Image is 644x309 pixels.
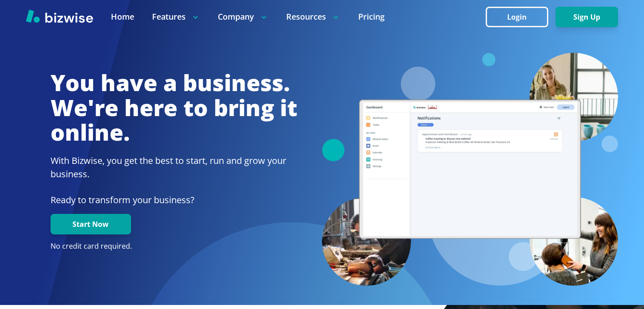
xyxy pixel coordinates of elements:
p: Ready to transform your business? [51,193,297,207]
button: Sign Up [555,7,618,27]
a: Pricing [358,11,385,22]
p: Features [152,11,200,22]
p: No credit card required. [51,242,297,251]
p: Company [218,11,268,22]
img: Bizwise Logo [26,9,93,23]
button: Login [486,7,548,27]
a: Start Now [51,220,131,229]
a: Home [111,11,134,22]
h1: You have a business. We're here to bring it online. [51,71,297,145]
p: Resources [286,11,340,22]
button: Start Now [51,214,131,234]
h2: With Bizwise, you get the best to start, run and grow your business. [51,154,297,181]
a: Login [486,13,555,21]
a: Sign Up [555,13,618,21]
